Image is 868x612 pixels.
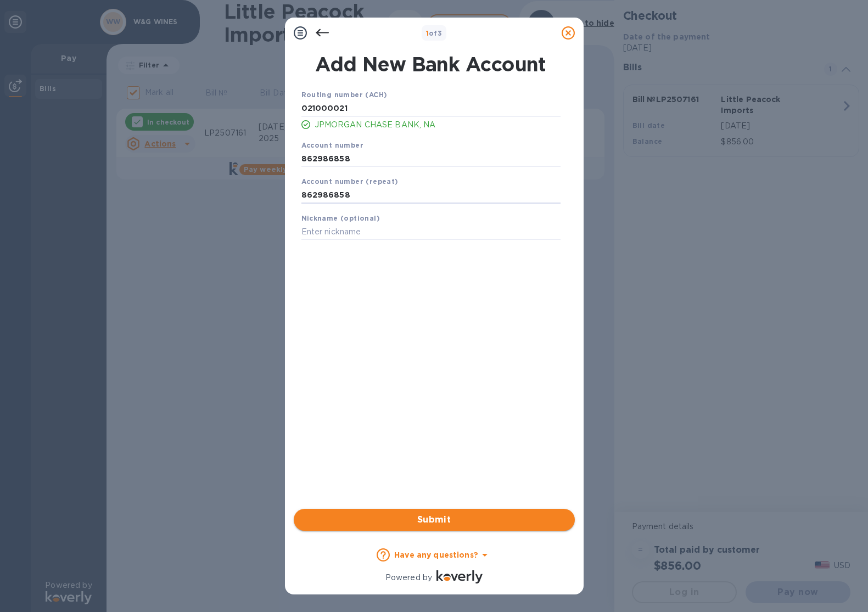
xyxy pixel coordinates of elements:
[301,91,388,99] b: Routing number (ACH)
[301,214,380,222] b: Nickname (optional)
[301,150,561,167] input: Enter account number
[294,509,575,531] button: Submit
[301,100,561,117] input: Enter routing number
[426,29,429,37] span: 1
[315,119,561,131] p: JPMORGAN CHASE BANK, NA
[301,177,399,186] b: Account number (repeat)
[436,570,483,583] img: Logo
[301,224,561,240] input: Enter nickname
[394,551,478,559] b: Have any questions?
[426,29,443,37] b: of 3
[303,513,566,526] span: Submit
[301,141,364,149] b: Account number
[385,572,432,583] p: Powered by
[295,53,567,76] h1: Add New Bank Account
[301,187,561,204] input: Enter account number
